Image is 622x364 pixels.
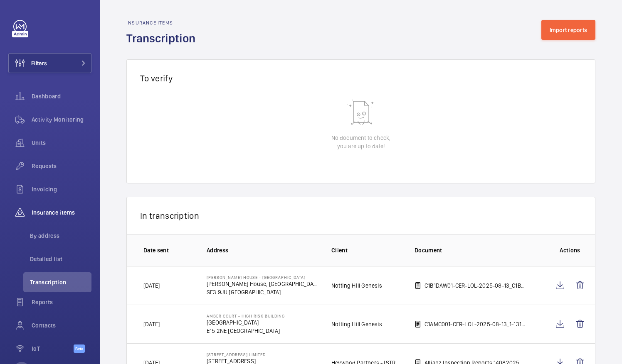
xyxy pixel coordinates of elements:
[32,162,91,170] span: Requests
[30,232,91,240] span: By address
[207,275,318,280] p: [PERSON_NAME] House - [GEOGRAPHIC_DATA]
[207,246,318,254] p: Address
[541,20,596,40] button: Import reports
[126,197,595,234] div: In transcription
[207,313,285,318] p: Amber Court - High Risk Building
[126,20,200,26] h2: Insurance items
[30,255,91,263] span: Detailed list
[143,320,160,328] p: [DATE]
[331,281,383,290] p: Notting Hill Genesis
[8,53,91,73] button: Filters
[207,288,318,296] p: SE3 9JU [GEOGRAPHIC_DATA]
[207,280,318,288] p: [PERSON_NAME] House, [GEOGRAPHIC_DATA]
[207,318,285,327] p: [GEOGRAPHIC_DATA]
[32,208,91,217] span: Insurance items
[331,320,383,328] p: Notting Hill Genesis
[207,327,285,335] p: E15 2NE [GEOGRAPHIC_DATA]
[32,185,91,193] span: Invoicing
[32,321,91,330] span: Contacts
[415,246,526,254] p: Document
[32,115,91,124] span: Activity Monitoring
[143,281,160,290] p: [DATE]
[143,246,193,254] p: Date sent
[126,31,200,46] h1: Transcription
[32,344,74,353] span: IoT
[74,344,85,353] span: Beta
[32,139,91,147] span: Units
[207,352,286,357] p: [STREET_ADDRESS] Limited
[425,281,526,290] p: C1B1DAW01-CER-LOL-2025-08-13_C1B1DAW01-1_296455_101-808_Da.pdf
[30,278,91,286] span: Transcription
[126,59,595,97] div: To verify
[32,92,91,100] span: Dashboard
[425,320,526,328] p: C1AMC001-CER-LOL-2025-08-13_1-13110045381_289795_Amber_Cour.pdf
[31,59,47,67] span: Filters
[331,246,401,254] p: Client
[331,134,391,150] p: No document to check, you are up to date!
[539,246,601,254] p: Actions
[32,298,91,306] span: Reports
